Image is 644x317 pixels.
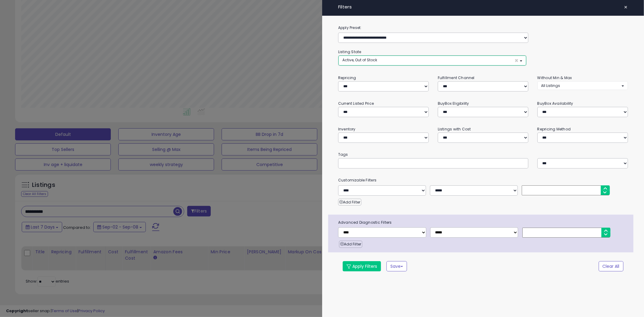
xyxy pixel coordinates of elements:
button: Active, Out of Stock × [338,56,526,66]
span: × [515,57,519,64]
h4: Filters [338,5,628,10]
small: Inventory [338,126,356,132]
small: Listings with Cost [438,126,471,132]
button: All Listings [537,81,628,90]
span: All Listings [541,83,560,88]
small: BuyBox Eligibility [438,101,469,106]
button: Add Filter [339,241,362,248]
span: × [624,3,628,11]
small: Customizable Filters [334,177,633,184]
small: Fulfillment Channel [438,75,475,80]
span: Active, Out of Stock [342,57,377,62]
small: Repricing [338,75,356,80]
span: Advanced Diagnostic Filters [334,219,633,226]
small: Repricing Method [537,126,571,132]
button: × [622,3,630,11]
button: Apply Filters [343,261,381,271]
small: Without Min & Max [537,75,572,80]
button: Add Filter [338,199,361,206]
small: BuyBox Availability [537,101,573,106]
small: Current Listed Price [338,101,374,106]
button: Clear All [599,261,623,271]
small: Listing State [338,49,361,54]
button: Save [386,261,407,271]
small: Tags [334,151,633,158]
label: Apply Preset: [334,24,633,31]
